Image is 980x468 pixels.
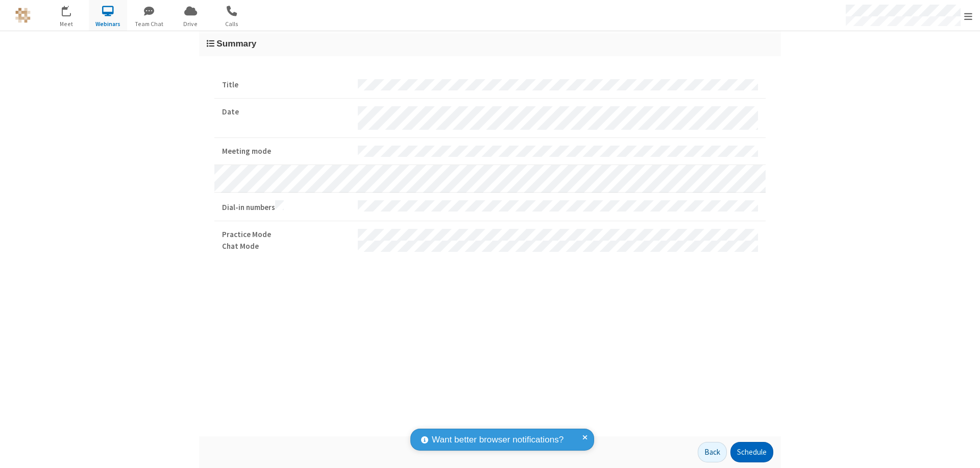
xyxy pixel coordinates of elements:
strong: Date [222,106,350,118]
span: Drive [171,19,210,29]
span: Summary [216,38,256,49]
span: Calls [213,19,251,29]
span: Meet [47,19,86,29]
strong: Meeting mode [222,146,350,157]
span: Team Chat [130,19,168,29]
strong: Practice Mode [222,229,350,241]
strong: Title [222,79,350,91]
span: Want better browser notifications? [432,433,563,447]
strong: Chat Mode [222,241,350,252]
img: QA Selenium DO NOT DELETE OR CHANGE [15,8,31,23]
button: Schedule [730,442,773,462]
strong: Dial-in numbers [222,200,350,214]
button: Back [698,442,727,462]
iframe: Chat [954,441,972,461]
div: 12 [67,6,77,13]
span: Webinars [89,19,127,29]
